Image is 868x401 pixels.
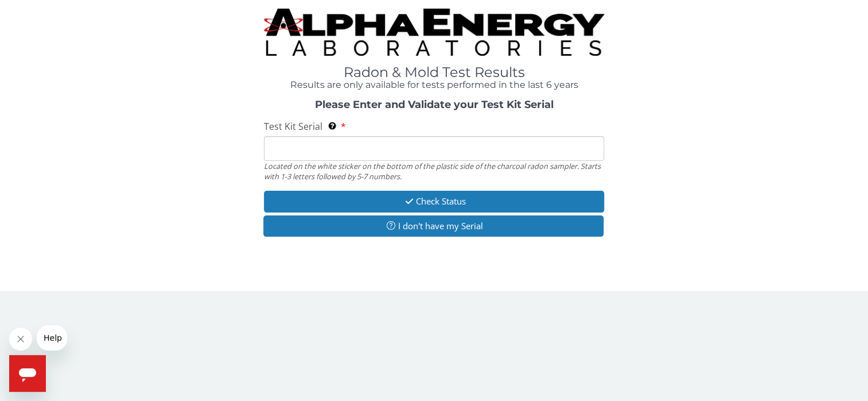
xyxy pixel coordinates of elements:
[264,80,604,90] h4: Results are only available for tests performed in the last 6 years
[263,215,604,237] button: I don't have my Serial
[264,65,604,80] h1: Radon & Mold Test Results
[9,355,46,392] iframe: Button to launch messaging window
[37,325,67,350] iframe: Message from company
[9,327,32,350] iframe: Close message
[264,9,604,56] img: TightCrop.jpg
[264,161,604,182] div: Located on the white sticker on the bottom of the plastic side of the charcoal radon sampler. Sta...
[264,191,604,212] button: Check Status
[314,98,553,111] strong: Please Enter and Validate your Test Kit Serial
[264,120,322,133] span: Test Kit Serial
